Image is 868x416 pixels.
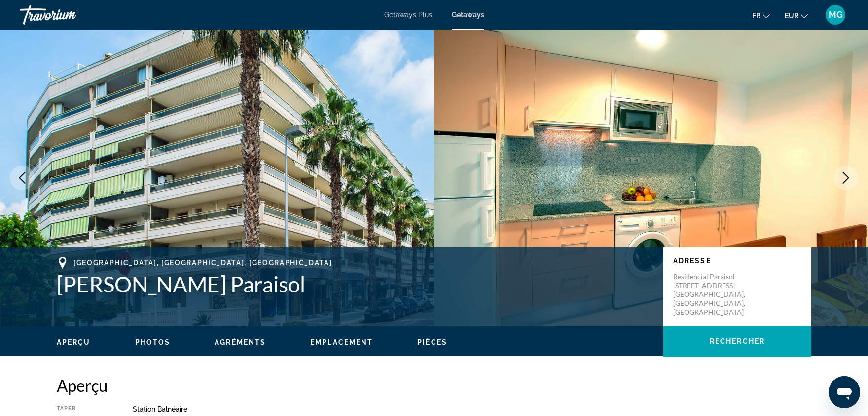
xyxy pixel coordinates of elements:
span: EUR [785,12,798,20]
a: Getaways [452,11,484,19]
button: Change language [752,8,770,23]
a: Getaways Plus [384,11,432,19]
iframe: Bouton de lancement de la fenêtre de messagerie [829,376,860,408]
button: Aperçu [57,338,91,347]
button: Change currency [785,8,808,23]
span: [GEOGRAPHIC_DATA], [GEOGRAPHIC_DATA], [GEOGRAPHIC_DATA] [73,259,332,267]
button: Emplacement [310,338,373,347]
button: User Menu [823,4,848,25]
span: MG [829,10,843,20]
h1: [PERSON_NAME] Paraisol [57,271,653,297]
button: Next image [833,166,858,190]
a: Travorium [20,2,118,28]
button: Pièces [417,338,447,347]
button: Rechercher [663,326,811,357]
div: Station balnéaire [133,405,811,413]
h2: Aperçu [57,375,811,395]
span: Rechercher [710,337,765,345]
p: Adresse [673,257,801,265]
div: Taper [57,405,108,413]
span: fr [752,12,760,20]
button: Photos [135,338,171,347]
button: Previous image [10,166,35,190]
button: Agréments [215,338,266,347]
p: Residencial Paraisol [STREET_ADDRESS] [GEOGRAPHIC_DATA], [GEOGRAPHIC_DATA], [GEOGRAPHIC_DATA] [673,272,752,317]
